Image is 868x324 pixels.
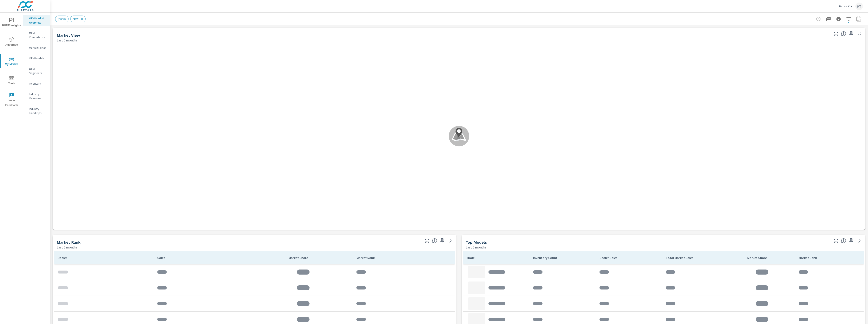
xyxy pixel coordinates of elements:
[432,238,437,243] span: Market Rank shows you how you rank, in terms of sales, to other dealerships in your market. “Mark...
[70,16,86,22] div: New
[856,30,863,37] button: Minimize Widget
[839,4,852,8] p: Balise Kia
[23,15,50,26] div: OEM Market Overview
[747,256,767,260] p: Market Share
[424,237,430,244] button: Make Fullscreen
[29,67,46,75] p: OEM Segments
[799,256,817,260] p: Market Rank
[70,17,81,20] span: New
[1,93,22,108] span: Leave Feedback
[29,31,46,39] p: OEM Competitors
[29,107,46,115] p: Industry Fixed Ops
[1,37,22,47] span: Advertise
[23,91,50,101] div: Industry Overview
[856,237,863,244] a: See more details in report
[848,237,855,244] span: Save this to your personalized report
[467,256,475,260] p: Model
[29,46,46,50] p: Market Editor
[29,56,46,60] p: OEM Models
[1,18,22,28] span: PURE Insights
[834,15,843,23] button: Print Report
[1,56,22,67] span: My Market
[833,30,839,37] button: Make Fullscreen
[29,81,46,86] p: Inventory
[1,76,22,86] span: Tools
[58,256,67,260] p: Dealer
[356,256,375,260] p: Market Rank
[855,15,863,23] button: Select Date Range
[824,15,833,23] button: "Export Report to PDF"
[55,17,68,20] span: (none)
[855,3,863,10] div: KT
[533,256,557,260] p: Inventory Count
[841,31,846,36] span: Find the biggest opportunities in your market for your inventory. Understand by postal code where...
[466,240,487,244] h5: Top Models
[833,237,839,244] button: Make Fullscreen
[23,45,50,51] div: Market Editor
[57,245,78,250] p: Last 6 months
[0,13,23,109] div: nav menu
[466,245,487,250] p: Last 6 months
[439,237,446,244] span: Save this to your personalized report
[57,33,80,37] h5: Market View
[29,16,46,25] p: OEM Market Overview
[666,256,693,260] p: Total Market Sales
[57,240,81,244] h5: Market Rank
[844,15,853,23] button: Apply Filters
[841,238,846,243] span: Find the biggest opportunities within your model lineup nationwide. [Source: Market registration ...
[599,256,617,260] p: Dealer Sales
[23,55,50,61] div: OEM Models
[23,66,50,76] div: OEM Segments
[157,256,165,260] p: Sales
[23,106,50,116] div: Industry Fixed Ops
[23,30,50,40] div: OEM Competitors
[848,30,855,37] span: Save this to your personalized report
[23,80,50,87] div: Inventory
[447,237,454,244] a: See more details in report
[29,92,46,100] p: Industry Overview
[57,38,78,43] p: Last 6 months
[288,256,308,260] p: Market Share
